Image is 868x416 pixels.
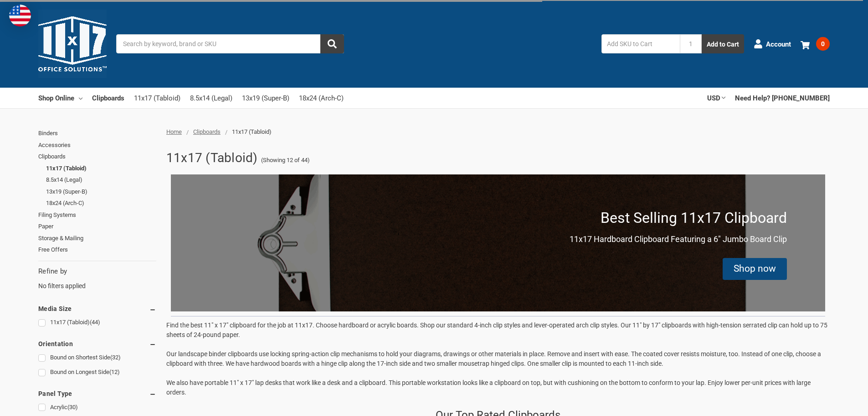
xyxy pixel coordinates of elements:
[766,39,791,49] span: Account
[38,366,156,379] a: Bound on Longest Side
[38,232,156,244] a: Storage & Mailing
[38,88,82,108] a: Shop Online
[116,34,344,53] input: Search by keyword, brand or SKU
[816,37,830,51] span: 0
[754,32,791,56] a: Account
[166,321,827,338] span: Find the best 11" x 17" clipboard for the job at 11x17. Choose hardboard or acrylic boards. Shop ...
[67,404,78,411] span: (30)
[38,139,156,151] a: Accessories
[193,128,221,135] a: Clipboards
[801,32,830,56] a: 0
[166,379,811,396] span: We also have portable 11" x 17" lap desks that work like a desk and a clipboard. This portable wo...
[38,401,156,414] a: Acrylic
[46,174,156,186] a: 8.5x14 (Legal)
[190,88,232,108] a: 8.5x14 (Legal)
[601,34,680,53] input: Add SKU to Cart
[723,258,787,280] div: Shop now
[601,207,787,229] p: Best Selling 11x17 Clipboard
[38,209,156,221] a: Filing Systems
[38,338,156,349] h5: Orientation
[134,88,180,108] a: 11x17 (Tabloid)
[734,262,776,276] div: Shop now
[38,127,156,139] a: Binders
[261,156,310,165] span: (Showing 12 of 44)
[38,316,156,329] a: 11x17 (Tabloid)
[735,88,830,108] a: Need Help? [PHONE_NUMBER]
[90,319,100,326] span: (44)
[38,303,156,314] h5: Media Size
[232,128,272,135] span: 11x17 (Tabloid)
[166,146,258,170] h1: 11x17 (Tabloid)
[38,244,156,256] a: Free Offers
[46,197,156,209] a: 18x24 (Arch-C)
[707,88,725,108] a: USD
[46,186,156,198] a: 13x19 (Super-B)
[9,5,31,26] img: duty and tax information for United States
[702,34,744,53] button: Add to Cart
[38,388,156,399] h5: Panel Type
[166,128,182,135] a: Home
[38,266,156,291] div: No filters applied
[166,350,821,367] span: Our landscape binder clipboards use locking spring-action clip mechanisms to hold your diagrams, ...
[92,88,124,108] a: Clipboards
[242,88,289,108] a: 13x19 (Super-B)
[570,233,787,245] p: 11x17 Hardboard Clipboard Featuring a 6" Jumbo Board Clip
[38,221,156,232] a: Paper
[38,10,107,78] img: 11x17.com
[299,88,344,108] a: 18x24 (Arch-C)
[110,354,121,361] span: (32)
[38,151,156,163] a: Clipboards
[38,266,156,277] h5: Refine by
[109,369,120,375] span: (12)
[46,163,156,174] a: 11x17 (Tabloid)
[38,352,156,364] a: Bound on Shortest Side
